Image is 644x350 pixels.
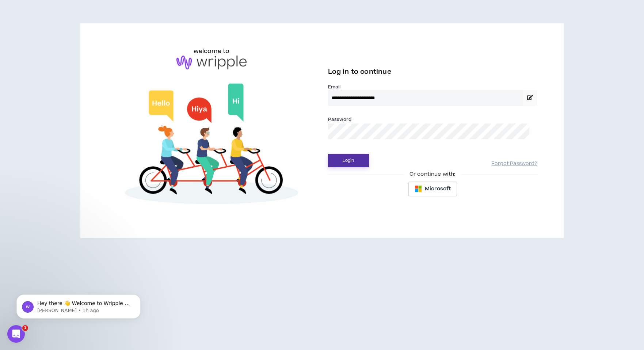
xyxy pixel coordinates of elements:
iframe: Intercom notifications message [5,279,152,330]
a: Forgot Password? [491,160,537,167]
button: Login [328,154,369,167]
span: Log in to continue [328,67,392,76]
span: Microsoft [425,185,451,193]
img: logo-brand.png [176,56,247,69]
iframe: Intercom live chat [7,325,25,343]
h6: welcome to [194,47,230,56]
label: Email [328,84,537,90]
span: Or continue with: [404,170,461,178]
label: Password [328,116,352,123]
img: Welcome to Wripple [107,77,316,215]
button: Microsoft [408,182,457,196]
span: 1 [22,325,28,331]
